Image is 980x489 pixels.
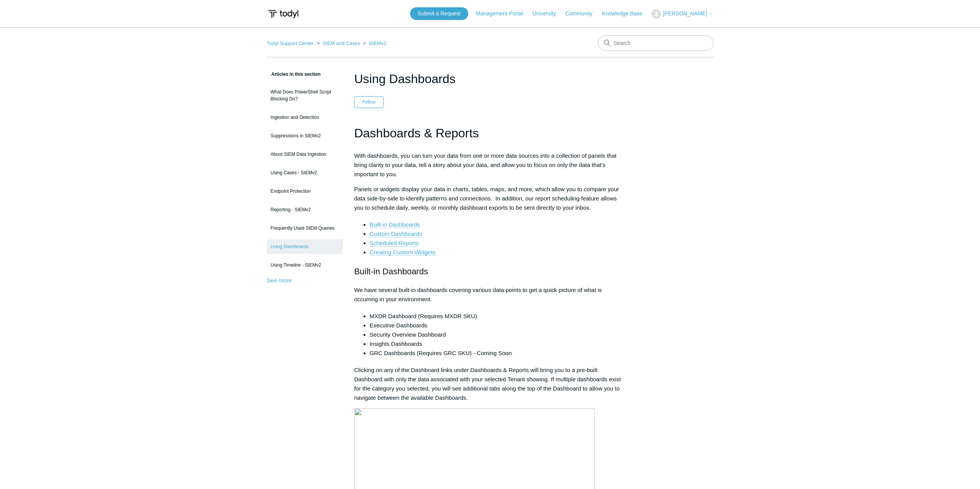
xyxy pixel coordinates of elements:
a: University [532,10,563,18]
button: Follow Article [354,96,384,108]
p: Clicking on any of the Dashboard links under Dashboards & Reports will bring you to a pre-built D... [354,365,626,402]
a: Submit a Request [410,7,468,20]
a: Using Dashboards [267,239,343,254]
a: Ingestion and Detection [267,110,343,125]
a: Custom Dashboards [370,230,422,237]
li: SIEM and Cases [315,40,361,46]
li: SIEMv2 [362,40,387,46]
a: Todyl Support Center [267,40,314,46]
a: Creating Custom Widgets [370,249,436,256]
p: With dashboards, you can turn your data from one or more data sources into a collection of panels... [354,151,626,179]
a: Community [565,10,600,18]
a: Scheduled Reports [370,240,419,247]
a: What Does PowerShell Script Blocking Do? [267,85,343,106]
a: Endpoint Protection [267,184,343,199]
a: Using Cases - SIEMv2 [267,165,343,180]
span: [PERSON_NAME] [663,10,707,17]
a: Frequently Used SIEM Queries [267,221,343,235]
h1: Dashboards & Reports [354,124,626,143]
a: Management Portal [476,10,531,18]
span: Articles in this section [267,72,321,77]
li: GRC Dashboards (Requires GRC SKU) - Coming Soon [370,349,626,358]
img: Todyl Support Center Help Center home page [267,7,300,21]
a: Built-in Dashboards [370,221,420,228]
li: Insights Dashboards [370,339,626,349]
h2: Built-in Dashboards [354,265,626,278]
li: MXDR Dashboard (Requires MXDR SKU) [370,312,626,321]
a: See more [267,277,292,284]
a: Using Timeline - SIEMv2 [267,258,343,272]
a: Knowledge Base [602,10,650,18]
a: About SIEM Data Ingestion [267,147,343,162]
a: Suppressions in SIEMv2 [267,129,343,143]
p: Panels or widgets display your data in charts, tables, maps, and more, which allow you to compare... [354,185,626,212]
li: Todyl Support Center [267,40,315,46]
a: SIEM and Cases [322,40,360,46]
li: Executive Dashboards [370,321,626,330]
p: We have several built-in dashboards covering various data points to get a quick picture of what i... [354,285,626,304]
h1: Using Dashboards [354,70,626,88]
input: Search [598,35,714,51]
li: Security Overview Dashboard [370,330,626,339]
button: [PERSON_NAME] [652,9,713,19]
a: SIEMv2 [369,40,387,46]
a: Reporting - SIEMv2 [267,202,343,217]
